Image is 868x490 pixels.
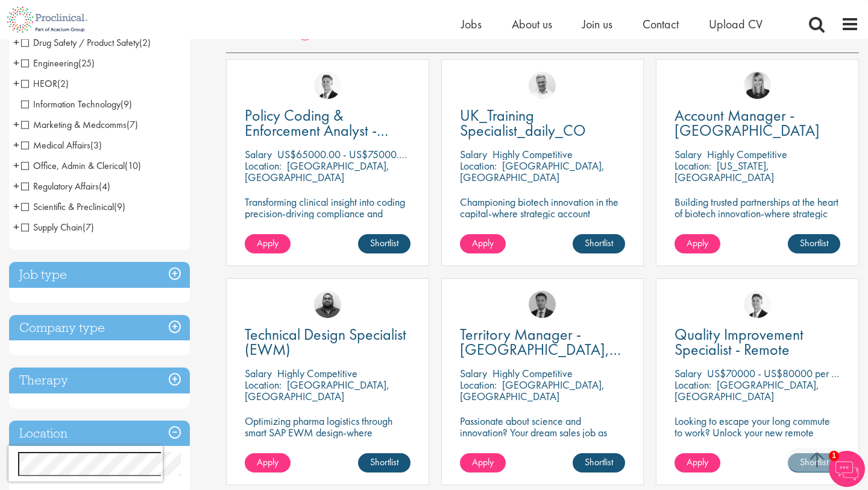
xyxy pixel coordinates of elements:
p: [GEOGRAPHIC_DATA], [GEOGRAPHIC_DATA] [245,159,389,184]
a: Shortlist [358,453,410,472]
a: Apply [675,234,720,253]
h3: Location [9,421,190,447]
img: George Watson [314,72,341,99]
span: (2) [139,36,151,49]
a: About us [512,16,552,32]
span: Drug Safety / Product Safety [21,36,151,49]
a: Territory Manager - [GEOGRAPHIC_DATA], [GEOGRAPHIC_DATA] [460,327,626,357]
span: Salary [460,147,487,161]
span: Location: [675,159,711,173]
p: Looking to escape your long commute to work? Unlock your new remote working position with this ex... [675,415,840,461]
span: (10) [125,159,141,172]
span: Location: [460,378,497,392]
p: Highly Competitive [277,366,357,380]
img: Ashley Bennett [314,291,341,318]
span: Scientific & Preclinical [21,200,125,213]
span: Salary [675,147,702,161]
span: + [13,33,19,51]
span: + [13,115,19,133]
a: Shortlist [573,234,625,253]
span: Drug Safety / Product Safety [21,36,139,49]
img: Chatbot [829,451,865,487]
a: Jobs [461,16,482,32]
span: HEOR [21,77,69,90]
p: [GEOGRAPHIC_DATA], [GEOGRAPHIC_DATA] [460,378,605,403]
a: Apply [675,453,720,472]
span: Medical Affairs [21,139,90,151]
span: Apply [257,456,278,468]
a: Shortlist [358,234,410,253]
p: Passionate about science and innovation? Your dream sales job as Territory Manager awaits! [460,415,626,450]
a: Apply [245,234,291,253]
span: Account Manager - [GEOGRAPHIC_DATA] [675,105,820,141]
span: Upload CV [709,16,763,32]
p: Highly Competitive [492,366,573,380]
span: Apply [257,237,278,249]
p: Optimizing pharma logistics through smart SAP EWM design-where precision meets performance in eve... [245,415,410,461]
p: Championing biotech innovation in the capital-where strategic account management meets scientific... [460,196,626,242]
span: Marketing & Medcomms [21,118,127,131]
h3: Therapy [9,367,190,393]
span: Regulatory Affairs [21,180,110,192]
p: [US_STATE], [GEOGRAPHIC_DATA] [675,159,774,184]
a: Policy Coding & Enforcement Analyst - Remote [245,108,410,138]
span: UK_Training Specialist_daily_CO [460,105,586,141]
h3: Company type [9,315,190,341]
img: Carl Gbolade [529,291,556,318]
a: Account Manager - [GEOGRAPHIC_DATA] [675,108,840,138]
a: Apply [245,453,291,472]
span: + [13,156,19,174]
a: Apply [460,234,506,253]
span: (4) [99,180,110,192]
img: Joshua Bye [529,72,556,99]
span: (9) [114,200,125,213]
span: Technical Design Specialist (EWM) [245,324,406,360]
span: Territory Manager - [GEOGRAPHIC_DATA], [GEOGRAPHIC_DATA] [460,324,621,375]
a: George Watson [744,291,771,318]
span: + [13,54,19,72]
p: Highly Competitive [707,147,787,161]
span: Salary [460,366,487,380]
span: Engineering [21,57,78,69]
span: Apply [472,237,494,249]
span: Medical Affairs [21,139,102,151]
p: US$65000.00 - US$75000.00 per annum [277,147,457,161]
span: Office, Admin & Clerical [21,159,141,172]
span: Apply [687,456,708,468]
span: Engineering [21,57,95,69]
p: [GEOGRAPHIC_DATA], [GEOGRAPHIC_DATA] [245,378,389,403]
a: Shortlist [788,234,840,253]
p: US$70000 - US$80000 per annum [707,366,858,380]
span: 1 [829,451,839,461]
a: Shortlist [573,453,625,472]
span: Location: [245,159,281,173]
span: (2) [57,77,69,90]
span: Policy Coding & Enforcement Analyst - Remote [245,105,388,156]
img: Janelle Jones [744,72,771,99]
h3: Job type [9,262,190,288]
a: Quality Improvement Specialist - Remote [675,327,840,357]
span: + [13,136,19,154]
span: + [13,177,19,195]
p: Highly Competitive [492,147,573,161]
p: Transforming clinical insight into coding precision-driving compliance and clarity in healthcare ... [245,196,410,231]
a: Contact [643,16,679,32]
span: HEOR [21,77,57,90]
a: Technical Design Specialist (EWM) [245,327,410,357]
span: Office, Admin & Clerical [21,159,125,172]
span: (9) [121,98,132,110]
span: Scientific & Preclinical [21,200,114,213]
span: (7) [127,118,138,131]
span: (7) [83,221,94,234]
span: Marketing & Medcomms [21,118,138,131]
span: + [13,197,19,215]
a: Join us [582,16,612,32]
